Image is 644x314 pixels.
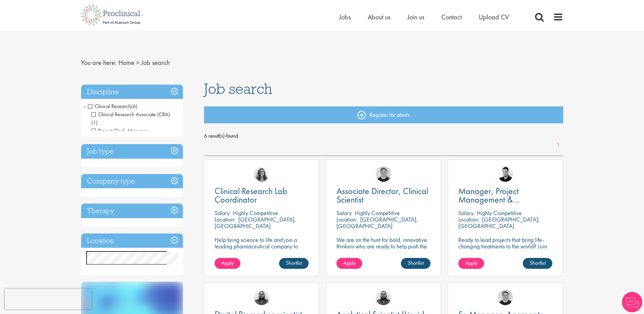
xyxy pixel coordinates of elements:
img: Ashley Bennett [376,290,391,305]
span: Manager, Project Management & Operational Delivery [458,185,531,214]
a: Apply [336,258,362,269]
img: Anderson Maldonado [498,167,513,182]
iframe: reCAPTCHA [5,289,92,309]
span: Location: [215,215,235,223]
span: - [84,101,86,111]
span: (6) [131,103,137,110]
a: Apply [458,258,484,269]
span: Apply [221,259,234,266]
span: Clinical Research [88,103,131,110]
span: Salary [336,209,352,217]
p: Ready to lead projects that bring life-changing treatments to the world? Join our client at the f... [458,237,552,269]
span: Job search [204,80,272,98]
p: [GEOGRAPHIC_DATA], [GEOGRAPHIC_DATA] [336,215,418,230]
span: > [136,58,140,67]
span: 6 result(s) found [204,131,563,141]
span: Location: [458,215,479,223]
span: Salary [215,209,230,217]
a: Manager, Project Management & Operational Delivery [458,187,552,204]
a: Shortlist [279,258,309,269]
h3: Location [81,233,183,248]
span: Clinical Research Associate (CRA) [91,111,170,118]
p: Highly Competitive [233,209,278,217]
a: Register for alerts [204,106,563,123]
span: Clinical Research Associate (CRA) [91,111,170,126]
img: Bo Forsen [498,290,513,305]
p: [GEOGRAPHIC_DATA], [GEOGRAPHIC_DATA] [215,215,296,230]
span: Clinical Research [88,103,137,110]
p: We are on the hunt for bold, innovative thinkers who are ready to help push the boundaries of sci... [336,237,430,262]
a: Clinical Research Lab Coordinator [215,187,309,204]
a: Jobs [339,13,351,21]
a: Contact [441,13,462,21]
img: Ashley Bennett [254,290,269,305]
img: Chatbot [622,292,642,312]
p: Highly Competitive [355,209,400,217]
h3: Discipline [81,85,183,99]
a: Shortlist [523,258,552,269]
a: Shortlist [401,258,430,269]
span: Apply [465,259,477,266]
span: You are here: [81,58,117,67]
img: Bo Forsen [376,167,391,182]
span: Clinical Research Lab Coordinator [215,185,287,205]
h3: Company type [81,174,183,189]
p: Help bring science to life and join a leading pharmaceutical company to play a key role in delive... [215,237,309,269]
span: Apply [343,259,355,266]
span: Location: [336,215,357,223]
h3: Therapy [81,204,183,218]
p: Highly Competitive [477,209,522,217]
a: Join us [407,13,424,21]
span: Associate Director, Clinical Scientist [336,185,428,205]
a: About us [368,13,390,21]
span: Salary [458,209,474,217]
a: Upload CV [479,13,509,21]
p: [GEOGRAPHIC_DATA], [GEOGRAPHIC_DATA] [458,215,540,230]
span: Job search [141,58,170,67]
a: Apply [215,258,240,269]
a: Associate Director, Clinical Scientist [336,187,430,204]
span: (1) [91,119,98,126]
h3: Job type [81,144,183,159]
span: Project/Study Manager (CSM/CPM) [91,127,148,142]
a: breadcrumb link [118,58,134,67]
img: Jackie Cerchio [254,167,269,182]
a: 1 [553,141,563,149]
